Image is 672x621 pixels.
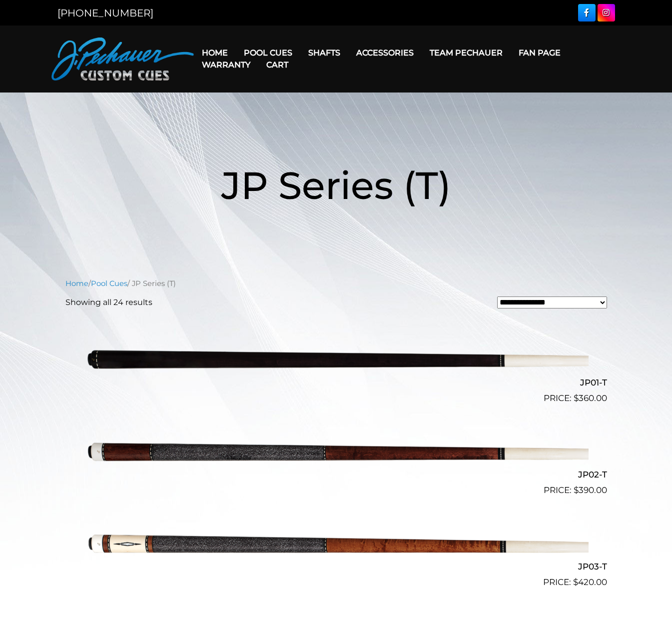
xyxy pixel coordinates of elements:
select: Shop order [497,296,607,308]
a: Pool Cues [236,40,300,65]
img: JP01-T [84,316,589,400]
a: Warranty [194,52,258,77]
span: $ [574,393,579,403]
span: $ [574,485,579,495]
nav: Breadcrumb [65,278,607,289]
a: Shafts [300,40,348,65]
p: Showing all 24 results [65,296,152,308]
span: JP Series (T) [221,162,451,208]
a: Home [194,40,236,65]
h2: JP03-T [65,557,607,576]
h2: JP01-T [65,373,607,391]
a: JP03-T $420.00 [65,501,607,589]
h2: JP02-T [65,465,607,484]
bdi: 420.00 [573,577,607,587]
a: Cart [258,52,296,77]
img: JP02-T [84,409,589,493]
span: $ [573,577,578,587]
img: Pechauer Custom Cues [51,37,194,80]
img: JP03-T [84,501,589,585]
a: Home [65,279,88,288]
a: Accessories [348,40,422,65]
a: [PHONE_NUMBER] [57,7,153,19]
bdi: 390.00 [574,485,607,495]
a: Fan Page [511,40,569,65]
a: JP01-T $360.00 [65,316,607,404]
a: Team Pechauer [422,40,511,65]
bdi: 360.00 [574,393,607,403]
a: JP02-T $390.00 [65,409,607,497]
a: Pool Cues [91,279,127,288]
